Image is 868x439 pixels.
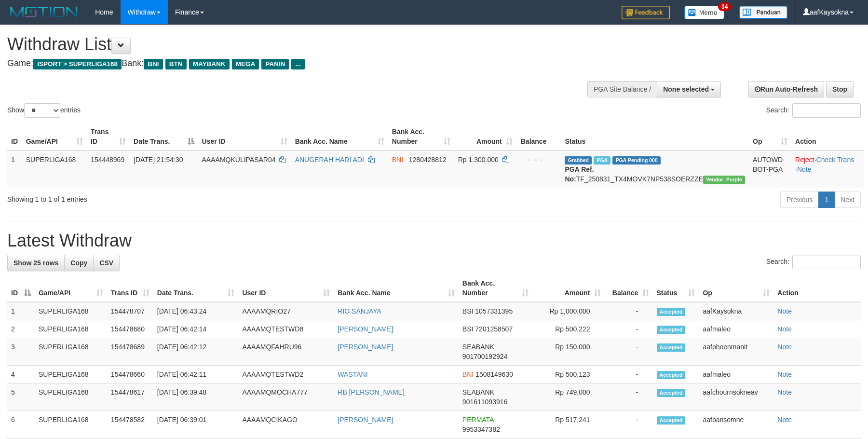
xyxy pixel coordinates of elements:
a: [PERSON_NAME] [338,416,393,424]
span: Accepted [657,416,686,425]
td: - [605,384,653,411]
td: [DATE] 06:39:01 [153,411,239,439]
span: 34 [718,2,731,11]
a: Check Trans [816,156,854,164]
span: Accepted [657,308,686,316]
td: 3 [7,338,35,366]
td: 1 [7,151,22,188]
td: SUPERLIGA168 [22,151,87,188]
td: 2 [7,320,35,338]
a: [PERSON_NAME] [338,343,393,351]
span: Accepted [657,326,686,334]
div: - - - [520,155,557,165]
td: [DATE] 06:39:48 [153,384,239,411]
td: AUTOWD-BOT-PGA [749,151,791,188]
span: Show 25 rows [14,259,58,267]
input: Search: [792,103,861,118]
th: ID [7,123,22,151]
td: aafmaleo [699,320,773,338]
td: SUPERLIGA168 [35,384,107,411]
td: AAAAMQTESTWD8 [238,320,334,338]
span: CSV [99,259,113,267]
th: Balance [516,123,561,151]
span: Rp 1.300.000 [458,156,499,164]
a: CSV [93,255,120,271]
span: ... [291,59,304,69]
a: 1 [818,192,835,208]
input: Search: [792,255,861,269]
th: Bank Acc. Number: activate to sort column ascending [459,274,532,302]
td: 1 [7,302,35,320]
td: [DATE] 06:43:24 [153,302,239,320]
a: Stop [826,81,854,97]
td: - [605,411,653,439]
span: Copy 9953347382 to clipboard [462,425,500,433]
span: BSI [462,307,474,315]
td: Rp 500,222 [532,320,605,338]
img: Button%20Memo.svg [684,6,725,19]
a: Show 25 rows [7,255,65,271]
th: Game/API: activate to sort column ascending [22,123,87,151]
td: [DATE] 06:42:11 [153,366,239,384]
img: MOTION_logo.png [7,5,81,19]
td: AAAAMQTESTWD2 [238,366,334,384]
span: Accepted [657,389,686,397]
h1: Withdraw List [7,35,569,54]
td: - [605,302,653,320]
td: 154478689 [107,338,153,366]
a: Note [777,307,792,315]
b: PGA Ref. No: [565,165,594,183]
img: Feedback.jpg [622,6,670,19]
a: Note [777,343,792,351]
span: Copy 1280428812 to clipboard [409,156,447,164]
th: Action [791,123,864,151]
span: Grabbed [565,156,592,165]
th: User ID: activate to sort column ascending [238,274,334,302]
span: MEGA [232,59,259,69]
span: BSI [462,325,474,333]
span: Copy 901700192924 to clipboard [462,353,507,360]
span: MAYBANK [189,59,230,69]
th: Amount: activate to sort column ascending [454,123,516,151]
th: Trans ID: activate to sort column ascending [87,123,130,151]
td: aafphoenmanit [699,338,773,366]
td: SUPERLIGA168 [35,411,107,439]
a: Note [777,416,792,424]
a: RIO SANJAYA [338,307,381,315]
td: Rp 749,000 [532,384,605,411]
span: Copy [70,259,87,267]
td: AAAAMQMOCHA777 [238,384,334,411]
a: WASTANI [338,370,367,378]
td: 154478680 [107,320,153,338]
a: Previous [780,192,819,208]
span: Copy 1508149630 to clipboard [475,370,513,378]
span: SEABANK [462,343,494,351]
td: Rp 500,123 [532,366,605,384]
th: Date Trans.: activate to sort column descending [130,123,198,151]
span: Copy 901611093916 to clipboard [462,398,507,406]
td: [DATE] 06:42:12 [153,338,239,366]
span: Accepted [657,371,686,379]
span: Accepted [657,343,686,352]
div: PGA Site Balance / [587,81,657,97]
span: [DATE] 21:54:30 [134,156,183,164]
th: Op: activate to sort column ascending [699,274,773,302]
h4: Game: Bank: [7,59,569,69]
td: 4 [7,366,35,384]
span: AAAAMQKULIPASAR04 [202,156,276,164]
span: Copy 1057331395 to clipboard [475,307,513,315]
td: SUPERLIGA168 [35,366,107,384]
a: Note [777,370,792,378]
th: Bank Acc. Name: activate to sort column ascending [334,274,459,302]
span: BNI [392,156,403,164]
a: Next [834,192,861,208]
td: AAAAMQFAHRU96 [238,338,334,366]
th: ID: activate to sort column descending [7,274,35,302]
td: aafchournsokneav [699,384,773,411]
th: Status [561,123,749,151]
span: Copy 7201258507 to clipboard [475,325,513,333]
td: aafmaleo [699,366,773,384]
select: Showentries [24,103,60,118]
th: User ID: activate to sort column ascending [198,123,291,151]
a: Run Auto-Refresh [748,81,824,97]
